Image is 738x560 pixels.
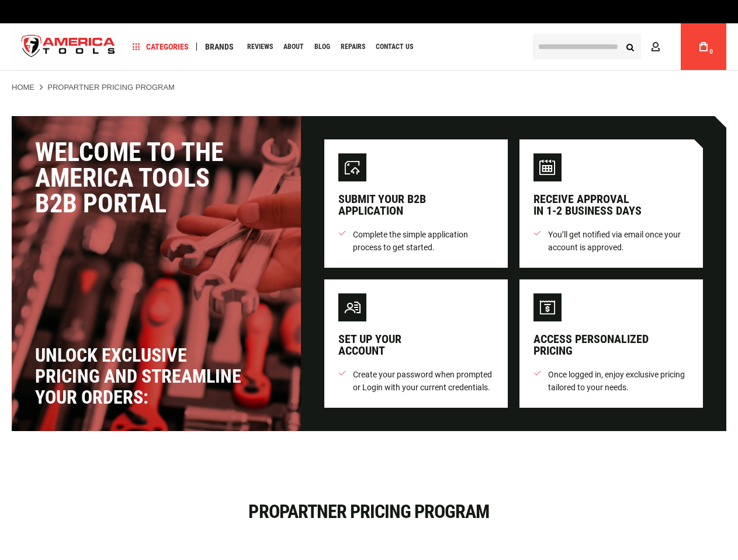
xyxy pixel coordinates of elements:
div: Welcome to the America Tools B2B Portal [35,139,278,216]
a: store logo [12,25,125,69]
div: Access personalized pricing [533,333,649,356]
div: Submit your B2B application [338,193,426,216]
span: ProPartner Pricing Program [248,501,489,523]
span: Brands [205,43,234,51]
a: Reviews [242,39,278,55]
a: Repairs [335,39,370,55]
div: Unlock exclusive pricing and streamline your orders: [35,345,245,408]
span: Complete the simple application process to get started. [353,228,494,254]
img: America Tools [12,25,125,69]
div: Receive approval in 1-2 business days [533,193,642,216]
a: 0 [692,23,715,70]
a: Contact Us [370,39,418,55]
span: Repairs [341,43,365,50]
span: About [283,43,304,50]
span: Once logged in, enjoy exclusive pricing tailored to your needs. [548,368,689,394]
span: Reviews [247,43,273,50]
span: You’ll get notified via email once your account is approved. [548,228,689,254]
span: Blog [314,43,330,50]
span: Create your password when prompted or Login with your current credentials. [353,368,494,394]
div: Set up your account [338,333,401,356]
span: 0 [709,48,713,55]
a: Brands [200,39,239,55]
a: Home [12,82,34,93]
span: Categories [133,43,189,51]
a: About [278,39,309,55]
strong: ProPartner Pricing Program [47,83,175,92]
a: Categories [127,39,194,55]
span: Contact Us [376,43,413,50]
button: Search [619,36,641,58]
a: Blog [309,39,335,55]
